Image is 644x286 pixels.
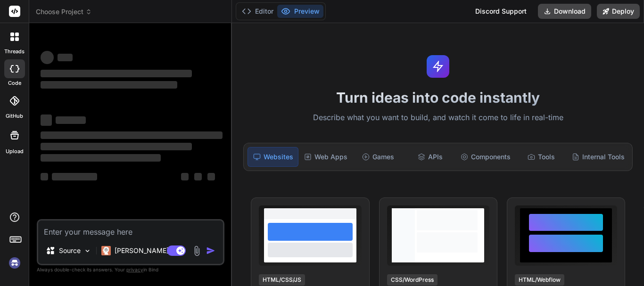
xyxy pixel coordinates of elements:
[194,173,202,180] span: ‌
[115,246,185,255] p: [PERSON_NAME] 4 S..
[238,5,277,18] button: Editor
[36,7,92,16] span: Choose Project
[8,79,21,87] label: code
[6,112,23,120] label: GitHub
[41,114,52,126] span: ‌
[4,48,25,56] label: threads
[515,274,564,286] div: HTML/Webflow
[83,247,91,255] img: Pick Models
[248,147,298,167] div: Websites
[387,274,438,286] div: CSS/WordPress
[126,267,143,272] span: privacy
[181,173,189,180] span: ‌
[56,116,86,124] span: ‌
[41,173,48,180] span: ‌
[238,112,638,124] p: Describe what you want to build, and watch it come to life in real-time
[59,246,81,255] p: Source
[597,4,640,19] button: Deploy
[300,147,351,167] div: Web Apps
[206,246,215,255] img: icon
[207,173,215,180] span: ‌
[538,4,591,19] button: Download
[353,147,403,167] div: Games
[101,246,111,255] img: Claude 4 Sonnet
[568,147,628,167] div: Internal Tools
[457,147,514,167] div: Components
[58,54,73,61] span: ‌
[277,5,323,18] button: Preview
[52,173,97,180] span: ‌
[259,274,305,286] div: HTML/CSS/JS
[470,4,532,19] div: Discord Support
[41,51,54,64] span: ‌
[37,265,224,274] p: Always double-check its answers. Your in Bind
[41,143,192,150] span: ‌
[6,147,24,155] label: Upload
[516,147,566,167] div: Tools
[7,255,23,271] img: signin
[41,70,192,77] span: ‌
[238,89,638,106] h1: Turn ideas into code instantly
[405,147,455,167] div: APIs
[41,81,177,89] span: ‌
[191,245,202,256] img: attachment
[41,154,161,162] span: ‌
[41,131,223,139] span: ‌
